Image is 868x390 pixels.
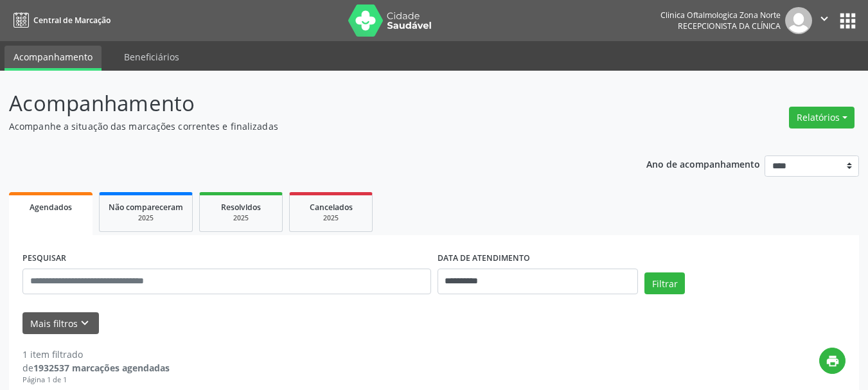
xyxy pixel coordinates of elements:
p: Acompanhe a situação das marcações correntes e finalizadas [9,120,604,133]
button: Filtrar [644,272,685,294]
p: Acompanhamento [9,87,604,120]
img: img [785,7,812,34]
button: Relatórios [789,107,855,129]
div: 2025 [299,213,363,223]
label: PESQUISAR [22,249,66,269]
div: 2025 [209,213,273,223]
span: Central de Marcação [33,15,111,26]
button:  [812,7,837,34]
div: Página 1 de 1 [22,375,170,386]
button: print [819,348,846,374]
div: de [22,361,170,375]
div: Clinica Oftalmologica Zona Norte [660,10,781,21]
span: Não compareceram [109,202,183,213]
span: Cancelados [310,202,353,213]
strong: 1932537 marcações agendadas [33,362,170,374]
i:  [817,12,831,26]
div: 1 item filtrado [22,348,170,361]
a: Beneficiários [115,46,188,68]
span: Resolvidos [221,202,261,213]
a: Central de Marcação [9,10,111,31]
button: Mais filtroskeyboard_arrow_down [22,312,99,335]
div: 2025 [109,213,183,223]
i: keyboard_arrow_down [78,316,92,330]
i: print [826,354,840,368]
p: Ano de acompanhamento [646,155,760,172]
a: Acompanhamento [4,46,102,71]
label: DATA DE ATENDIMENTO [438,249,530,269]
button: apps [837,10,859,32]
span: Recepcionista da clínica [678,21,781,31]
span: Agendados [30,202,72,213]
